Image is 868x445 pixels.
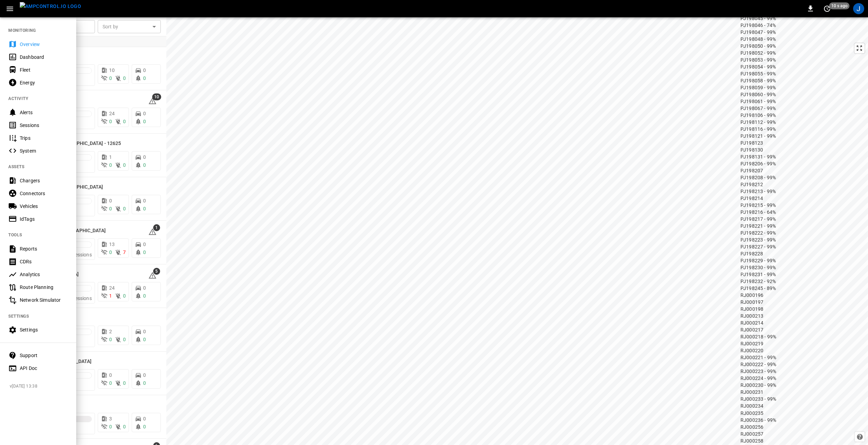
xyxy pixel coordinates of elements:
button: set refresh interval [822,3,833,14]
div: Fleet [20,66,68,73]
div: Connectors [20,190,68,197]
div: System [20,147,68,154]
div: Chargers [20,177,68,184]
div: CDRs [20,258,68,265]
div: Energy [20,79,68,86]
span: v [DATE] 13:38 [10,383,71,390]
span: 10 s ago [829,2,850,9]
div: Sessions [20,122,68,129]
img: ampcontrol.io logo [20,2,81,11]
div: IdTags [20,216,68,222]
div: Support [20,352,68,359]
div: Alerts [20,109,68,116]
div: Overview [20,41,68,48]
div: Vehicles [20,203,68,210]
div: Trips [20,135,68,142]
div: Analytics [20,271,68,278]
div: Reports [20,245,68,252]
div: Dashboard [20,54,68,61]
div: Network Simulator [20,297,68,303]
div: API Doc [20,365,68,372]
div: Route Planning [20,284,68,291]
div: profile-icon [853,3,864,14]
div: Settings [20,326,68,333]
